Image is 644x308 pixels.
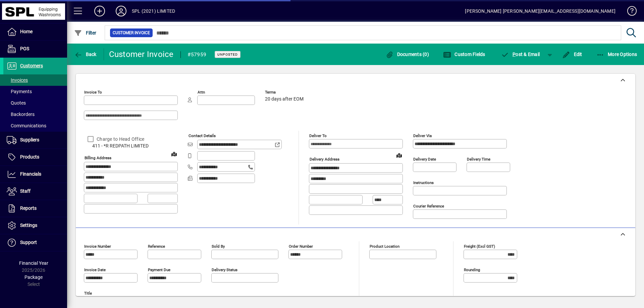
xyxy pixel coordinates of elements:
[384,48,431,60] button: Documents (0)
[3,166,67,183] a: Financials
[74,52,97,57] span: Back
[309,133,327,138] mat-label: Deliver To
[596,52,637,57] span: More Options
[84,267,106,272] mat-label: Invoice date
[20,188,31,194] span: Staff
[212,244,225,249] mat-label: Sold by
[19,260,48,266] span: Financial Year
[3,23,67,40] a: Home
[20,29,33,34] span: Home
[467,157,490,162] mat-label: Delivery time
[413,180,434,185] mat-label: Instructions
[24,274,43,280] span: Package
[3,74,67,86] a: Invoices
[265,90,305,95] span: Terms
[84,90,102,95] mat-label: Invoice To
[394,150,405,161] a: View on map
[3,149,67,166] a: Products
[20,205,37,211] span: Reports
[3,97,67,109] a: Quotes
[595,48,639,60] button: More Options
[289,244,313,249] mat-label: Order number
[20,240,37,245] span: Support
[385,52,429,57] span: Documents (0)
[109,49,174,60] div: Customer Invoice
[622,1,636,23] a: Knowledge Base
[67,48,104,60] app-page-header-button: Back
[7,112,35,117] span: Backorders
[3,86,67,97] a: Payments
[562,52,582,57] span: Edit
[148,267,170,272] mat-label: Payment due
[464,267,480,272] mat-label: Rounding
[7,89,32,94] span: Payments
[20,223,37,228] span: Settings
[84,244,111,249] mat-label: Invoice number
[72,27,98,39] button: Filter
[20,137,39,142] span: Suppliers
[187,49,207,60] div: #57959
[443,52,485,57] span: Custom Fields
[212,267,237,272] mat-label: Delivery status
[3,109,67,120] a: Backorders
[74,30,97,36] span: Filter
[513,52,516,57] span: P
[217,52,238,57] span: Unposted
[72,48,98,60] button: Back
[84,142,178,149] span: 411 - *R REDPATH LIMITED
[7,123,46,128] span: Communications
[3,217,67,234] a: Settings
[20,154,39,160] span: Products
[198,90,205,95] mat-label: Attn
[441,48,487,60] button: Custom Fields
[89,5,110,17] button: Add
[265,97,304,102] span: 20 days after EOM
[20,171,41,177] span: Financials
[3,200,67,217] a: Reports
[464,244,495,249] mat-label: Freight (excl GST)
[169,148,179,159] a: View on map
[84,291,92,296] mat-label: Title
[501,52,540,57] span: ost & Email
[560,48,584,60] button: Edit
[3,132,67,148] a: Suppliers
[3,41,67,57] a: POS
[7,77,28,83] span: Invoices
[413,133,432,138] mat-label: Deliver via
[498,48,543,60] button: Post & Email
[7,100,26,106] span: Quotes
[132,6,175,16] div: SPL (2021) LIMITED
[3,234,67,251] a: Support
[3,120,67,131] a: Communications
[110,5,132,17] button: Profile
[148,244,165,249] mat-label: Reference
[20,46,29,51] span: POS
[20,63,43,68] span: Customers
[413,157,436,162] mat-label: Delivery date
[465,6,615,16] div: [PERSON_NAME] [PERSON_NAME][EMAIL_ADDRESS][DOMAIN_NAME]
[113,29,150,36] span: Customer Invoice
[413,204,444,208] mat-label: Courier Reference
[3,183,67,200] a: Staff
[370,244,399,249] mat-label: Product location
